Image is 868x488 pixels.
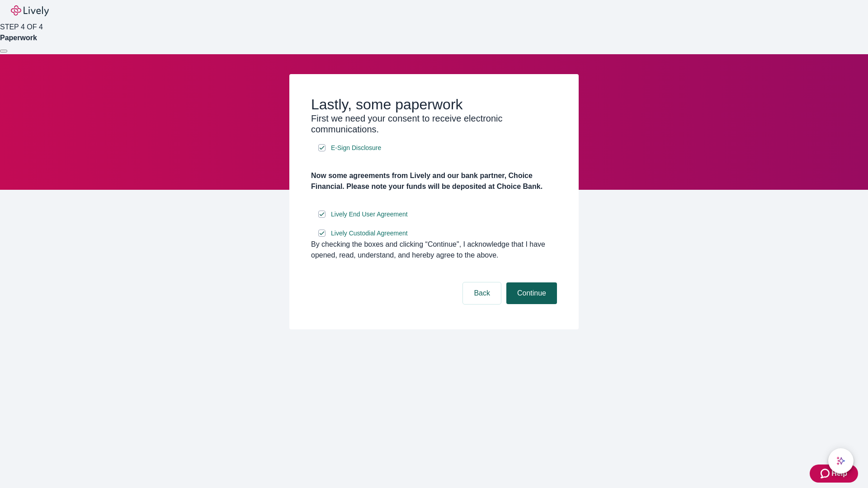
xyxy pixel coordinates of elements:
[329,142,383,154] a: e-sign disclosure document
[828,448,854,474] button: chat
[331,143,381,153] span: E-Sign Disclosure
[463,282,501,304] button: Back
[311,96,557,113] h2: Lastly, some paperwork
[331,229,408,238] span: Lively Custodial Agreement
[11,5,49,16] img: Lively
[311,170,557,192] h4: Now some agreements from Lively and our bank partner, Choice Financial. Please note your funds wi...
[329,209,410,220] a: e-sign disclosure document
[831,468,847,479] span: Help
[821,468,831,479] svg: Zendesk support icon
[836,456,845,465] svg: Lively AI Assistant
[329,228,410,239] a: e-sign disclosure document
[311,113,557,135] h3: First we need your consent to receive electronic communications.
[331,210,408,219] span: Lively End User Agreement
[810,465,858,483] button: Zendesk support iconHelp
[506,282,557,304] button: Continue
[311,239,557,261] div: By checking the boxes and clicking “Continue", I acknowledge that I have opened, read, understand...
